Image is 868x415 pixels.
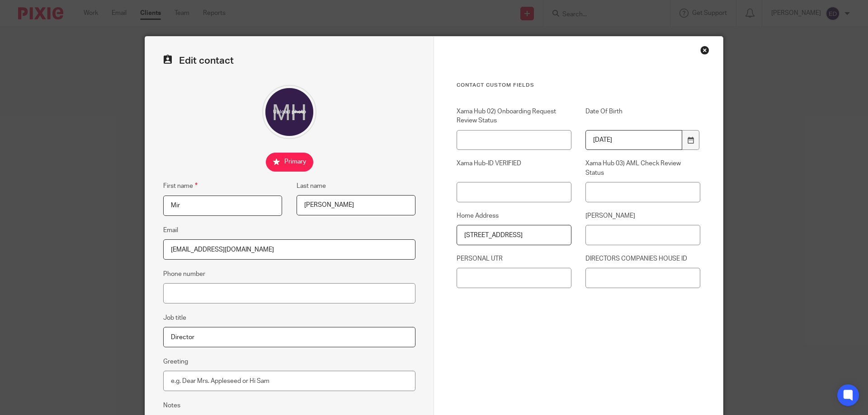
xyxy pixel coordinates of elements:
label: Notes [163,401,180,410]
label: Greeting [163,357,188,366]
label: Date Of Birth [585,107,700,126]
label: First name [163,181,198,191]
label: PERSONAL UTR [457,254,571,263]
h3: Contact Custom fields [457,82,700,89]
input: e.g. Dear Mrs. Appleseed or Hi Sam [163,371,415,391]
label: Xama Hub-ID VERIFIED [457,159,571,177]
label: Home Address [457,211,571,220]
label: Last name [297,182,326,191]
label: Xama Hub 02) Onboarding Request Review Status [457,107,571,126]
div: Close this dialog window [700,46,709,55]
label: [PERSON_NAME] [585,211,700,220]
label: Job title [163,313,186,322]
label: DIRECTORS COMPANIES HOUSE ID [585,254,700,263]
label: Email [163,226,178,235]
h2: Edit contact [163,55,415,67]
label: Phone number [163,270,205,279]
input: YYYY-MM-DD [585,130,682,150]
label: Xama Hub 03) AML Check Review Status [585,159,700,177]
